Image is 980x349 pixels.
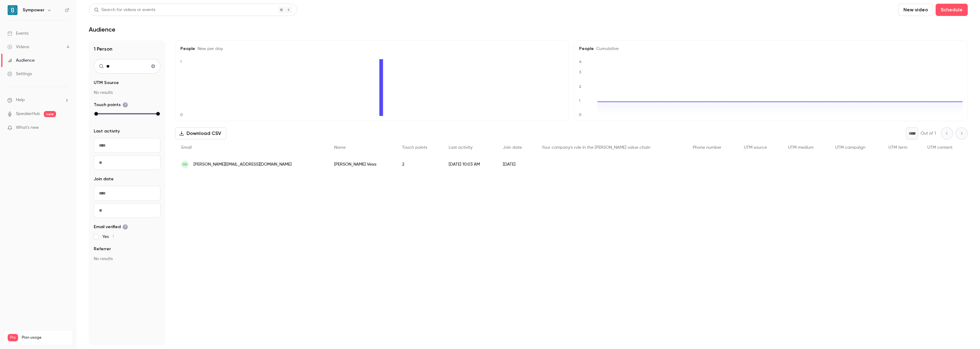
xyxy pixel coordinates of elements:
text: 1 [579,98,580,103]
h6: Sympower [23,7,44,13]
text: 2 [579,84,581,89]
span: Yes [102,234,114,240]
button: Download CSV [175,127,226,140]
span: Join date [503,145,522,150]
span: UTM Source [94,80,119,86]
span: [PERSON_NAME][EMAIL_ADDRESS][DOMAIN_NAME] [194,161,292,168]
a: SpeakerHub [16,111,40,117]
span: UTM content [927,145,952,150]
span: Touch points [402,145,427,150]
span: Phone number [693,145,722,150]
div: Events [7,30,28,36]
h1: Audience [89,26,115,33]
p: No results [94,256,160,262]
h5: People [180,46,564,52]
h1: 1 Person [94,45,160,53]
text: 3 [579,70,581,74]
span: Email verified [94,224,128,230]
span: Name [334,145,346,150]
text: 0 [180,113,183,117]
span: HV [183,162,187,167]
button: Clear search [148,61,158,71]
div: People list [175,140,968,173]
span: Help [16,97,25,103]
button: Schedule [936,4,968,16]
span: Touch points [94,102,128,108]
button: New video [898,4,933,16]
iframe: Noticeable Trigger [62,125,69,131]
span: UTM medium [788,145,814,150]
span: What's new [16,125,39,131]
span: UTM term [888,145,907,150]
span: 1 [112,235,114,239]
span: Plan usage [22,335,69,340]
span: Referrer [94,246,111,252]
div: Audience [7,57,35,63]
div: [DATE] [497,156,536,173]
p: Out of 1 [921,130,936,136]
span: Last activity [94,128,120,134]
span: Email [181,145,192,150]
span: New per day [195,47,223,51]
h5: People [579,46,963,52]
span: UTM source [744,145,767,150]
span: Pro [8,334,18,341]
div: Search for videos or events [94,7,155,13]
span: UTM campaign [835,145,865,150]
span: new [44,111,56,117]
span: Your company's role in the [PERSON_NAME] value chain [542,145,650,150]
div: 2 [396,156,443,173]
div: Videos [7,44,29,50]
span: Join date [94,176,114,182]
li: help-dropdown-opener [7,97,69,103]
div: [PERSON_NAME] Vesa [328,156,396,173]
span: Cumulative [594,47,619,51]
text: 1 [180,59,182,64]
text: 0 [579,113,582,117]
span: Last activity [449,145,473,150]
text: 4 [579,59,582,64]
div: max [156,112,160,116]
img: Sympower [8,5,17,15]
p: No results [94,90,160,96]
div: Settings [7,71,32,77]
div: min [94,112,98,116]
div: [DATE] 10:03 AM [443,156,497,173]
